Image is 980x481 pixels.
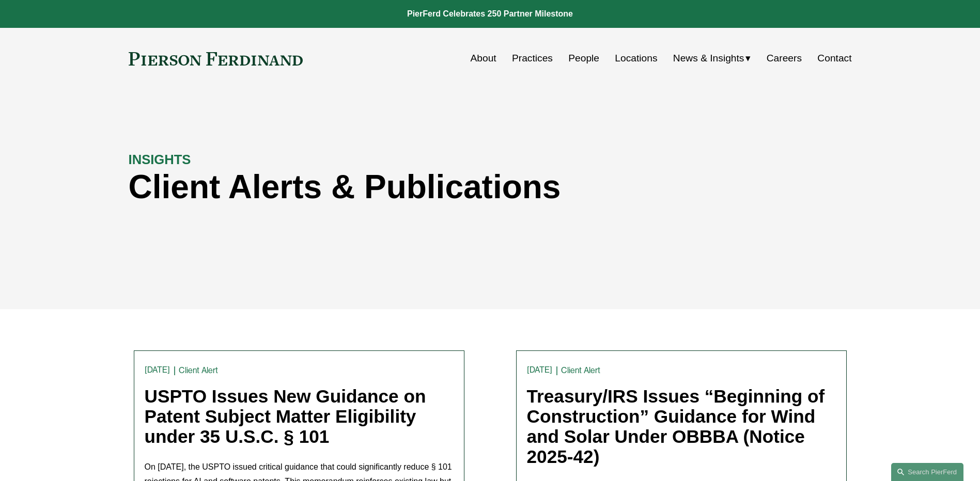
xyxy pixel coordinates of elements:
h1: Client Alerts & Publications [129,168,671,206]
span: News & Insights [673,50,744,68]
a: Client Alert [179,365,218,375]
a: folder dropdown [673,49,751,68]
a: Contact [817,49,851,68]
a: Careers [767,49,802,68]
strong: INSIGHTS [129,152,191,167]
a: People [568,49,599,68]
a: USPTO Issues New Guidance on Patent Subject Matter Eligibility under 35 U.S.C. § 101 [145,386,426,446]
a: Practices [512,49,553,68]
a: Search this site [891,463,963,481]
time: [DATE] [145,366,170,374]
a: About [471,49,496,68]
a: Client Alert [561,365,600,375]
a: Locations [615,49,657,68]
a: Treasury/IRS Issues “Beginning of Construction” Guidance for Wind and Solar Under OBBBA (Notice 2... [527,386,825,466]
time: [DATE] [527,366,553,374]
